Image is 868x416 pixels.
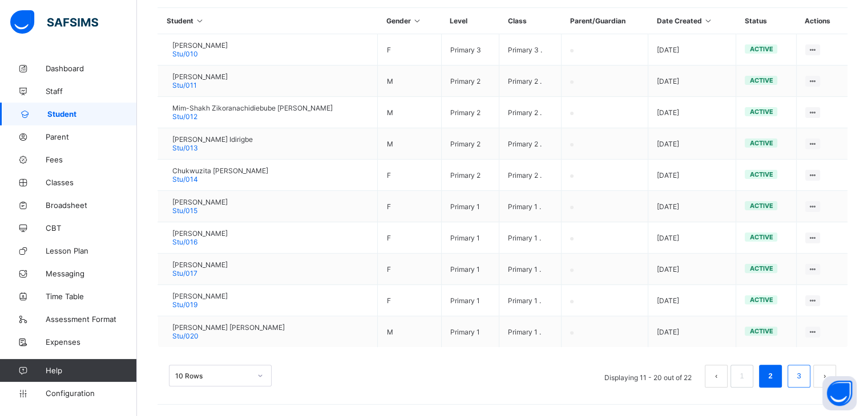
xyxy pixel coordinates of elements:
span: [PERSON_NAME] [PERSON_NAME] [172,323,285,332]
i: Sort in Ascending Order [704,17,713,25]
button: Open asap [822,376,857,410]
td: Primary 1 [441,285,499,316]
span: Stu/010 [172,50,198,58]
td: [DATE] [648,222,736,254]
td: Primary 2 . [499,66,562,97]
td: F [378,254,441,285]
td: Primary 1 . [499,222,562,254]
td: Primary 1 [441,191,499,222]
td: Primary 1 [441,254,499,285]
th: Level [441,8,499,34]
td: Primary 2 [441,160,499,191]
i: Sort in Ascending Order [195,17,205,25]
span: Time Table [46,292,137,301]
td: [DATE] [648,285,736,316]
th: Date Created [648,8,736,34]
span: Expenses [46,337,137,346]
td: F [378,222,441,254]
span: [PERSON_NAME] [172,41,228,50]
td: F [378,34,441,66]
i: Sort in Ascending Order [413,17,422,25]
span: Configuration [46,389,136,398]
span: [PERSON_NAME] [172,260,228,269]
span: Help [46,366,136,375]
span: active [749,233,773,241]
th: Actions [796,8,847,34]
th: Class [499,8,562,34]
td: [DATE] [648,191,736,222]
span: active [749,108,773,116]
td: F [378,191,441,222]
span: Assessment Format [46,315,137,324]
span: [PERSON_NAME] [172,229,228,238]
span: Lesson Plan [46,246,137,255]
td: [DATE] [648,34,736,66]
a: 2 [765,369,776,384]
td: Primary 1 [441,222,499,254]
span: active [749,139,773,147]
span: Stu/014 [172,175,198,183]
span: Stu/011 [172,81,197,89]
td: [DATE] [648,160,736,191]
span: active [749,264,773,272]
div: 10 Rows [175,372,251,380]
li: 3 [788,365,810,388]
span: Classes [46,178,137,187]
td: [DATE] [648,128,736,160]
span: CBT [46,223,137,233]
td: Primary 2 . [499,160,562,191]
span: Student [47,109,137,119]
a: 3 [793,369,804,384]
li: 下一页 [813,365,836,388]
td: Primary 1 . [499,191,562,222]
td: Primary 1 . [499,254,562,285]
td: Primary 2 [441,128,499,160]
td: Primary 2 [441,97,499,128]
span: active [749,170,773,178]
td: Primary 2 . [499,128,562,160]
span: Dashboard [46,64,137,73]
span: Parent [46,132,137,141]
span: [PERSON_NAME] [172,292,228,300]
td: M [378,97,441,128]
span: Stu/017 [172,269,197,278]
td: Primary 2 . [499,97,562,128]
td: [DATE] [648,254,736,285]
td: M [378,66,441,97]
td: Primary 1 [441,316,499,348]
span: [PERSON_NAME] [172,72,228,81]
span: active [749,76,773,84]
span: Stu/020 [172,332,199,340]
span: active [749,202,773,210]
th: Parent/Guardian [562,8,648,34]
span: active [749,327,773,335]
img: safsims [10,10,98,34]
span: Fees [46,155,137,164]
td: Primary 2 [441,66,499,97]
span: Mim-Shakh Zikoranachidiebube [PERSON_NAME] [172,104,333,112]
td: Primary 3 [441,34,499,66]
th: Gender [378,8,441,34]
span: Messaging [46,269,137,278]
span: Chukwuzita [PERSON_NAME] [172,166,268,175]
li: 2 [759,365,782,388]
td: M [378,128,441,160]
th: Student [158,8,378,34]
span: active [749,296,773,304]
td: [DATE] [648,97,736,128]
td: [DATE] [648,66,736,97]
td: Primary 1 . [499,285,562,316]
span: Staff [46,87,137,96]
span: Stu/019 [172,300,197,309]
span: Stu/016 [172,238,197,246]
li: 上一页 [705,365,728,388]
span: Stu/015 [172,206,197,215]
td: M [378,316,441,348]
span: Stu/013 [172,144,198,152]
th: Status [736,8,796,34]
span: [PERSON_NAME] Idirigbe [172,135,253,144]
span: Stu/012 [172,112,197,121]
span: Broadsheet [46,201,137,210]
td: Primary 1 . [499,316,562,348]
li: Displaying 11 - 20 out of 22 [596,365,700,388]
